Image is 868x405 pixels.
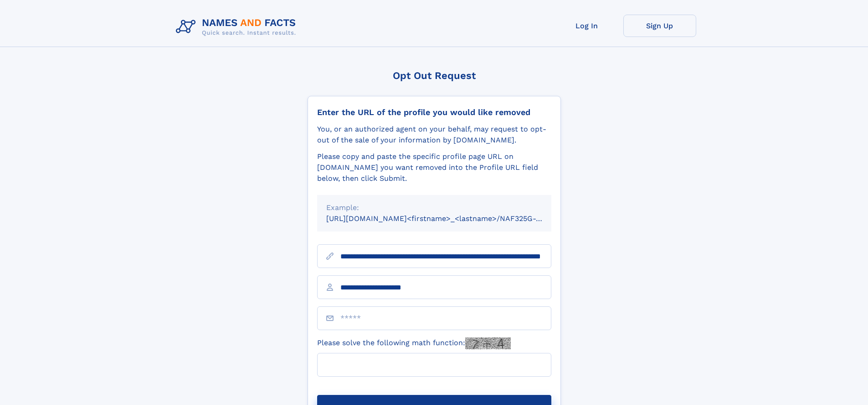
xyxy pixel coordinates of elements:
[326,202,542,213] div: Example:
[317,151,551,184] div: Please copy and paste the specific profile page URL on [DOMAIN_NAME] you want removed into the Pr...
[172,15,303,39] img: Logo Names and Facts
[317,107,551,117] div: Enter the URL of the profile you would like removed
[326,214,569,223] small: [URL][DOMAIN_NAME]<firstname>_<lastname>/NAF325G-xxxxxxxx
[623,15,696,37] a: Sign Up
[317,337,511,349] label: Please solve the following math function:
[317,124,551,146] div: You, or an authorized agent on your behalf, may request to opt-out of the sale of your informatio...
[308,70,561,81] div: Opt Out Request
[550,15,623,37] a: Log In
